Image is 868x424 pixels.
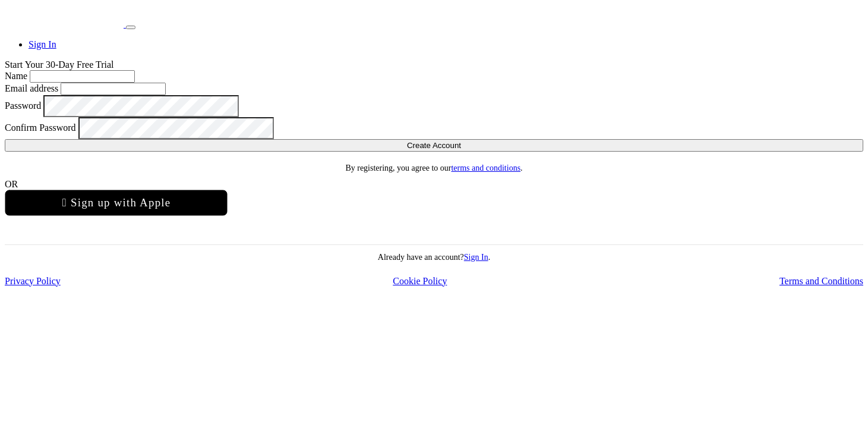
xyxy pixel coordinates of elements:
[5,190,228,216] div: Sign up with Apple
[5,179,18,189] span: OR
[5,276,61,287] a: Privacy Policy
[5,100,41,111] label: Password
[451,164,520,172] a: terms and conditions
[29,39,56,49] a: Sign In
[464,253,488,262] a: Sign In
[393,276,447,287] a: Cookie Policy
[5,139,863,152] button: Create Account
[5,152,863,179] div: By registering, you agree to our .
[126,26,135,29] button: Toggle navigation
[5,71,27,81] label: Name
[5,244,863,262] div: Already have an account? .
[5,123,76,133] label: Confirm Password
[5,59,863,70] div: Start Your 30-Day Free Trial
[5,83,58,93] label: Email address
[779,276,863,287] a: Terms and Conditions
